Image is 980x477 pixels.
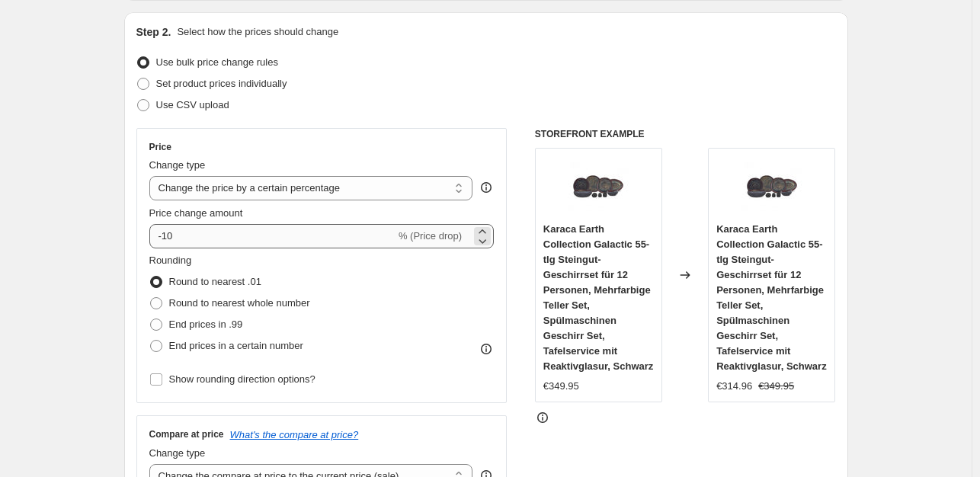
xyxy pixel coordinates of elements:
[149,141,171,153] h3: Price
[149,428,224,440] h3: Compare at price
[169,373,315,385] span: Show rounding direction options?
[741,156,802,217] img: 61GElncor4L_80x.jpg
[535,128,836,140] h6: STOREFRONT EXAMPLE
[543,223,654,372] span: Karaca Earth Collection Galactic 55-tlg Steingut-Geschirrset für 12 Personen, Mehrfarbige Teller ...
[479,180,494,195] div: help
[156,78,287,89] span: Set product prices individually
[156,99,229,110] span: Use CSV upload
[149,159,206,171] span: Change type
[149,447,206,459] span: Change type
[169,297,310,309] span: Round to nearest whole number
[169,276,261,287] span: Round to nearest .01
[169,340,303,351] span: End prices in a certain number
[758,379,794,394] strike: €349.95
[149,207,243,219] span: Price change amount
[230,429,359,440] button: What's the compare at price?
[177,24,338,40] p: Select how the prices should change
[136,24,171,40] h2: Step 2.
[716,223,827,372] span: Karaca Earth Collection Galactic 55-tlg Steingut-Geschirrset für 12 Personen, Mehrfarbige Teller ...
[156,56,278,68] span: Use bulk price change rules
[543,379,579,394] div: €349.95
[568,156,629,217] img: 61GElncor4L_80x.jpg
[399,230,462,242] span: % (Price drop)
[149,224,396,248] input: -15
[149,255,192,266] span: Rounding
[716,379,752,394] div: €314.96
[169,319,243,330] span: End prices in .99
